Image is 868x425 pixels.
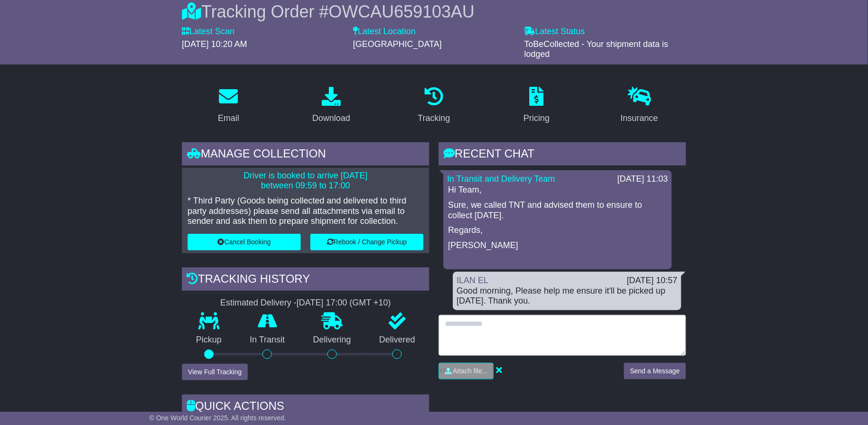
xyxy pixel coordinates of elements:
p: Delivering [299,335,365,345]
p: Delivered [365,335,430,345]
button: Cancel Booking [188,234,301,250]
button: View Full Tracking [182,364,248,380]
div: [DATE] 11:03 [617,174,668,185]
span: [DATE] 10:20 AM [182,39,247,49]
span: ToBeCollected - Your shipment data is lodged [524,39,669,59]
div: [DATE] 10:57 [627,276,678,286]
a: In Transit and Delivery Team [447,174,555,184]
p: Pickup [182,335,236,345]
div: Download [312,112,350,125]
label: Latest Location [353,27,416,37]
p: Regards, [448,225,667,236]
a: Email [212,83,245,128]
p: Hi Team, [448,185,667,195]
div: Tracking history [182,268,429,293]
label: Latest Scan [182,27,235,37]
span: OWCAU659103AU [329,2,475,21]
div: Good morning, Please help me ensure it'll be picked up [DATE]. Thank you. [457,286,678,306]
button: Rebook / Change Pickup [310,234,424,250]
div: Manage collection [182,142,429,168]
a: Tracking [412,83,456,128]
div: [DATE] 17:00 (GMT +10) [297,298,391,308]
p: Sure, we called TNT and advised them to ensure to collect [DATE]. [448,200,667,221]
p: In Transit [236,335,299,345]
p: Driver is booked to arrive [DATE] between 09:59 to 17:00 [188,171,424,191]
div: RECENT CHAT [439,142,686,168]
button: Send a Message [624,363,686,379]
p: [PERSON_NAME] [448,240,667,251]
div: Tracking Order # [182,1,686,22]
div: Quick Actions [182,395,429,420]
div: Insurance [621,112,658,125]
div: Estimated Delivery - [182,298,429,308]
span: © One World Courier 2025. All rights reserved. [149,414,286,422]
div: Tracking [418,112,450,125]
a: ILAN EL [457,276,488,285]
div: Pricing [524,112,550,125]
span: [GEOGRAPHIC_DATA] [353,39,442,49]
p: * Third Party (Goods being collected and delivered to third party addresses) please send all atta... [188,196,424,227]
div: Email [218,112,239,125]
label: Latest Status [524,27,585,37]
a: Pricing [517,83,556,128]
a: Download [306,83,356,128]
a: Insurance [615,83,664,128]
